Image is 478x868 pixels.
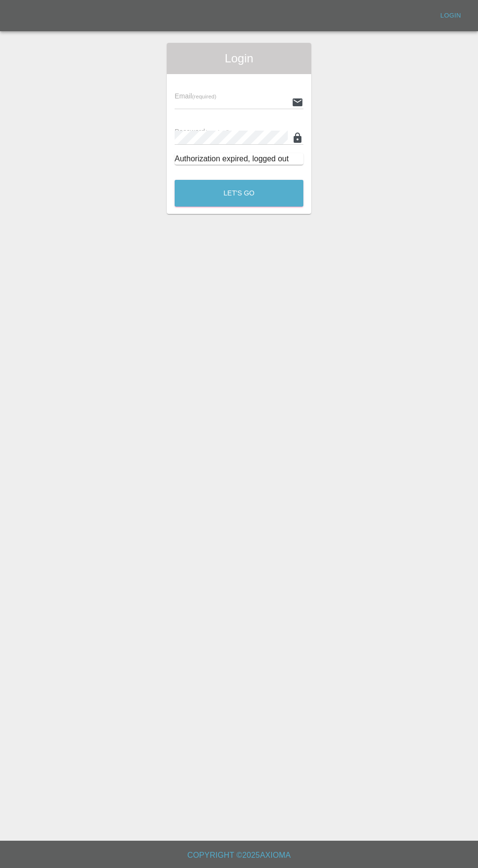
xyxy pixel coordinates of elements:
span: Password [175,128,229,135]
small: (required) [205,129,230,135]
div: Authorization expired, logged out [175,153,303,165]
button: Let's Go [175,180,303,207]
a: Login [435,8,466,23]
span: Login [175,51,303,66]
small: (required) [192,94,217,99]
span: Email [175,92,216,100]
h6: Copyright © 2025 Axioma [8,849,470,862]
